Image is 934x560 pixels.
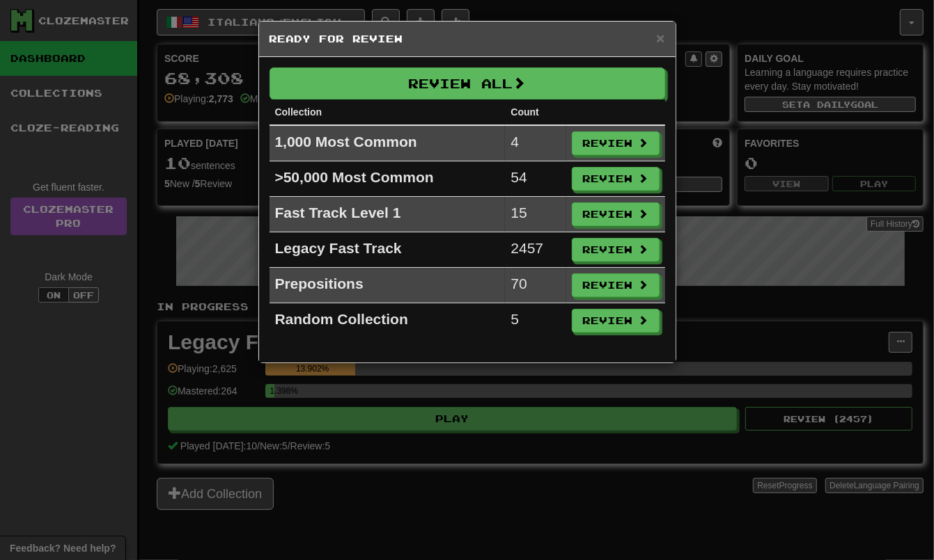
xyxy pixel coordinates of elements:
[505,125,566,161] td: 4
[656,30,664,46] span: ×
[270,125,506,161] td: 1,000 Most Common
[505,99,566,125] th: Count
[572,202,660,226] button: Review
[270,268,506,303] td: Prepositions
[572,238,660,262] button: Review
[270,197,506,232] td: Fast Track Level 1
[270,232,506,268] td: Legacy Fast Track
[656,31,664,45] button: Close
[505,161,566,197] td: 54
[572,309,660,333] button: Review
[572,167,660,191] button: Review
[270,161,506,197] td: >50,000 Most Common
[505,268,566,303] td: 70
[505,303,566,339] td: 5
[505,232,566,268] td: 2457
[572,131,660,155] button: Review
[270,99,506,125] th: Collection
[270,303,506,339] td: Random Collection
[270,32,665,46] h5: Ready for Review
[270,67,665,99] button: Review All
[572,273,660,297] button: Review
[505,197,566,232] td: 15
